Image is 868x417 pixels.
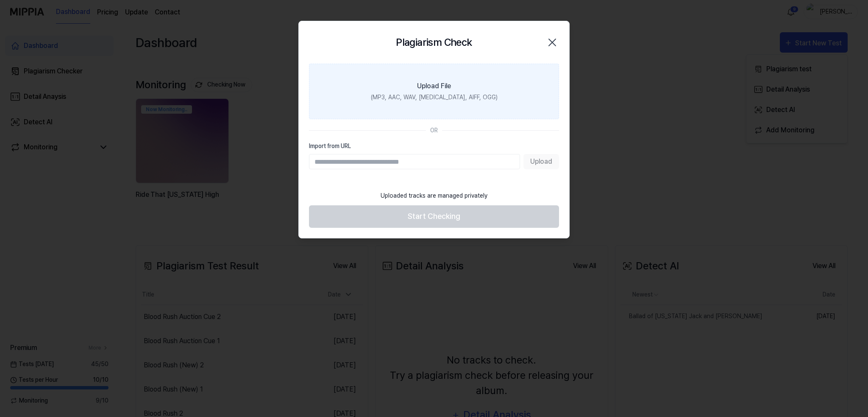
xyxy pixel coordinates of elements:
div: Uploaded tracks are managed privately [376,186,492,205]
div: Upload File [417,81,451,91]
div: OR [430,126,438,135]
div: (MP3, AAC, WAV, [MEDICAL_DATA], AIFF, OGG) [371,93,498,102]
label: Import from URL [309,142,559,151]
h2: Plagiarism Check [396,35,472,50]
